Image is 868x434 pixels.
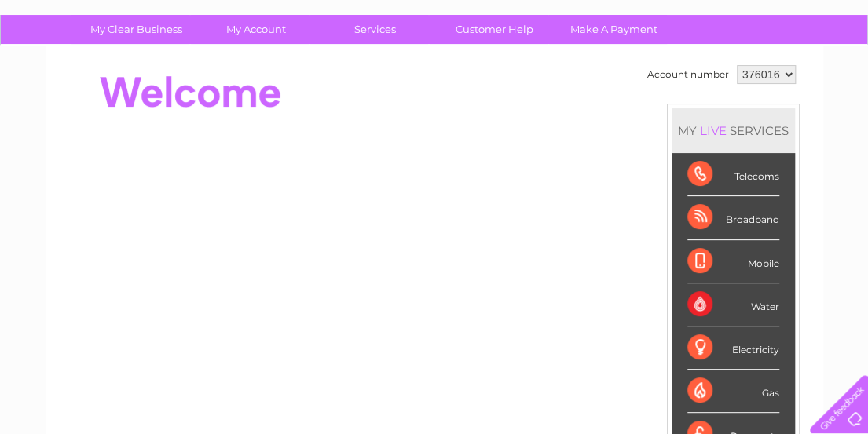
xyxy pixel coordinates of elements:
[731,67,754,78] a: Blog
[310,15,440,44] a: Services
[687,370,779,413] div: Gas
[687,153,779,196] div: Telecoms
[631,67,665,78] a: Energy
[687,326,779,370] div: Electricity
[430,15,559,44] a: Customer Help
[31,41,111,89] img: logo.png
[191,15,320,44] a: My Account
[591,67,621,78] a: Water
[572,8,680,27] a: 0333 014 3131
[675,67,722,78] a: Telecoms
[697,123,730,138] div: LIVE
[549,15,679,44] a: Make A Payment
[764,67,802,78] a: Contact
[687,283,779,326] div: Water
[64,9,806,76] div: Clear Business is a trading name of Verastar Limited (registered in [GEOGRAPHIC_DATA] No. 3667643...
[672,108,795,153] div: MY SERVICES
[687,196,779,239] div: Broadband
[643,61,733,88] td: Account number
[687,240,779,283] div: Mobile
[71,15,201,44] a: My Clear Business
[816,67,853,78] a: Log out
